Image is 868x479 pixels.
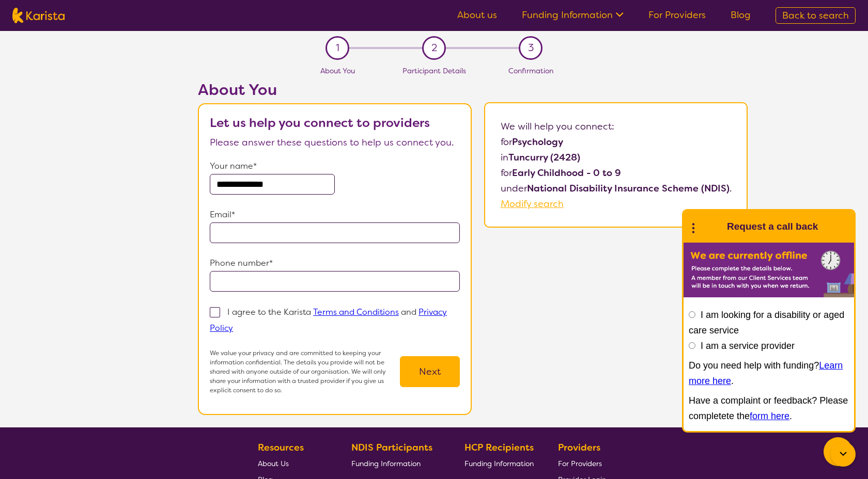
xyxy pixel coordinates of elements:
[464,459,534,468] span: Funding Information
[457,9,497,21] a: About us
[210,158,460,174] p: Your name*
[501,119,732,134] p: We will help you connect:
[508,151,580,164] b: Tuncurry (2428)
[198,81,472,99] h2: About You
[501,165,732,181] p: for
[501,181,732,196] p: under .
[558,441,600,454] b: Providers
[313,307,399,317] a: Terms and Conditions
[210,348,400,395] p: We value your privacy and are committed to keeping your information confidential. The details you...
[512,136,563,148] b: Psychology
[648,9,706,21] a: For Providers
[512,167,621,179] b: Early Childhood - 0 to 9
[351,459,421,468] span: Funding Information
[689,393,849,424] p: Have a complaint or feedback? Please completete the .
[701,341,795,351] label: I am a service provider
[558,459,602,468] span: For Providers
[782,9,849,22] span: Back to search
[700,216,721,237] img: Karista
[431,40,437,56] span: 2
[689,358,849,389] p: Do you need help with funding? .
[501,134,732,150] p: for
[689,310,844,336] label: I am looking for a disability or aged care service
[750,411,789,421] a: form here
[12,8,65,23] img: Karista logo
[501,198,564,210] a: Modify search
[210,115,430,131] b: Let us help you connect to providers
[336,40,339,56] span: 1
[258,455,327,471] a: About Us
[351,455,440,471] a: Funding Information
[210,256,460,271] p: Phone number*
[522,9,624,21] a: Funding Information
[400,356,460,387] button: Next
[824,437,853,466] button: Channel Menu
[508,66,553,75] span: Confirmation
[320,66,355,75] span: About You
[558,455,606,471] a: For Providers
[402,66,466,75] span: Participant Details
[210,307,447,333] p: I agree to the Karista and
[258,459,289,468] span: About Us
[210,207,460,222] p: Email*
[351,441,432,454] b: NDIS Participants
[527,182,730,195] b: National Disability Insurance Scheme (NDIS)
[684,243,854,297] img: Karista offline chat form to request call back
[210,135,460,150] p: Please answer these questions to help us connect you.
[528,40,534,56] span: 3
[501,150,732,165] p: in
[731,9,751,21] a: Blog
[464,455,534,471] a: Funding Information
[258,441,304,454] b: Resources
[727,219,818,234] h1: Request a call back
[776,7,856,24] a: Back to search
[464,441,534,454] b: HCP Recipients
